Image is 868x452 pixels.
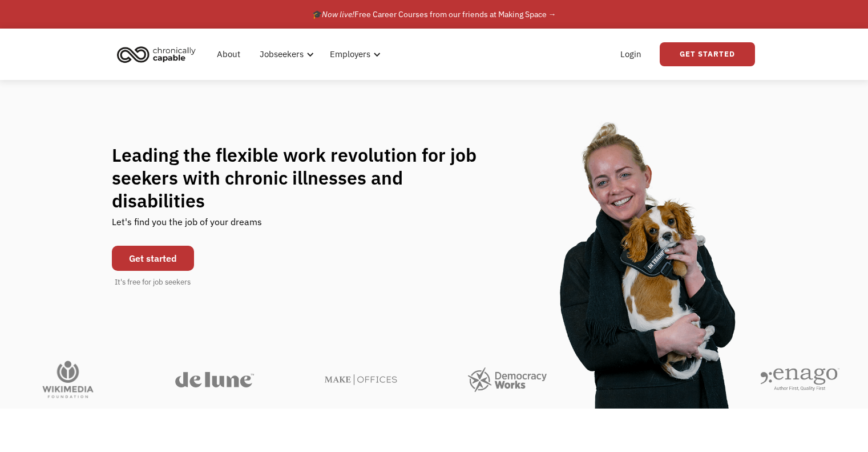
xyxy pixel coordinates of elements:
[112,246,194,271] a: Get started
[330,47,370,61] div: Employers
[660,42,755,66] a: Get Started
[114,42,204,67] a: home
[613,36,648,73] a: Login
[210,36,247,73] a: About
[323,36,384,73] div: Employers
[260,47,304,61] div: Jobseekers
[112,212,262,240] div: Let's find you the job of your dreams
[312,7,556,21] div: 🎓 Free Career Courses from our friends at Making Space →
[114,42,199,67] img: Chronically Capable logo
[112,143,499,212] h1: Leading the flexible work revolution for job seekers with chronic illnesses and disabilities
[253,36,317,73] div: Jobseekers
[322,9,354,19] em: Now live!
[115,277,191,288] div: It's free for job seekers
